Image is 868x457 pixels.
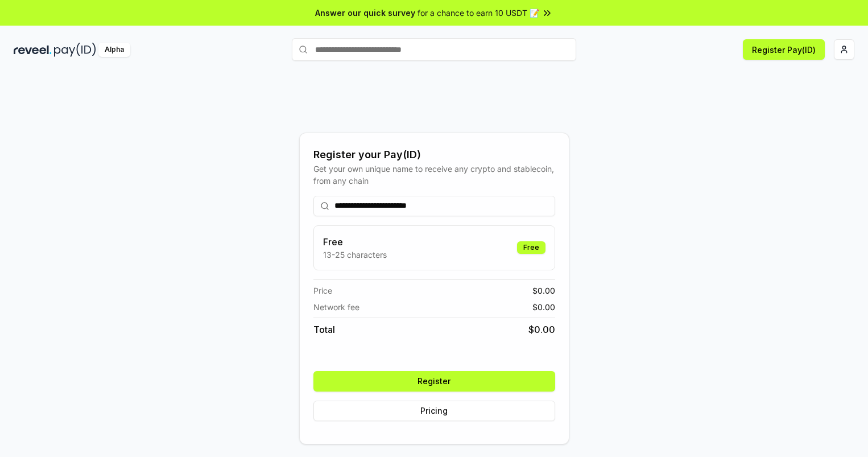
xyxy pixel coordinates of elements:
[313,371,555,392] button: Register
[323,235,387,249] h3: Free
[532,285,555,297] span: $ 0.00
[54,43,96,57] img: pay_id
[313,285,332,297] span: Price
[313,401,555,421] button: Pricing
[313,147,555,163] div: Register your Pay(ID)
[313,323,335,336] span: Total
[313,301,359,313] span: Network fee
[743,39,825,60] button: Register Pay(ID)
[14,43,52,57] img: reveel_dark
[313,163,555,187] div: Get your own unique name to receive any crypto and stablecoin, from any chain
[98,43,130,57] div: Alpha
[528,323,555,336] span: $ 0.00
[323,249,387,261] p: 13-25 characters
[418,7,539,19] span: for a chance to earn 10 USDT 📝
[315,7,415,19] span: Answer our quick survey
[517,241,545,254] div: Free
[532,301,555,313] span: $ 0.00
